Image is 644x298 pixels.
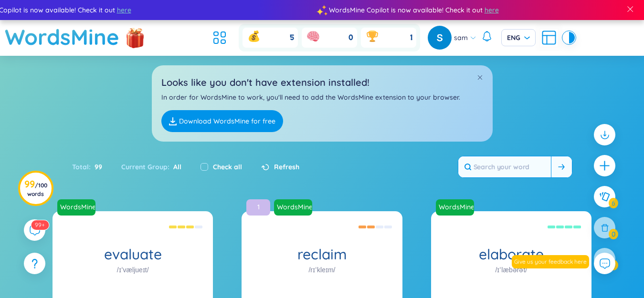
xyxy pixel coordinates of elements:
[436,199,478,216] a: WordsMine
[31,220,49,230] sup: 591
[410,32,412,43] span: 1
[53,246,213,263] h1: evaluate
[431,246,591,263] h1: elaborate
[161,75,483,90] h2: Looks like you don't have extension installed!
[24,180,47,197] h3: 99
[428,26,452,50] img: avatar
[57,199,99,216] a: WordsMine
[242,246,402,263] h1: reclaim
[290,32,294,43] span: 5
[458,156,551,177] input: Search your word
[454,32,468,43] span: sam
[5,20,119,54] a: WordsMine
[117,265,149,275] h1: /ɪˈvæljueɪt/
[435,202,475,212] a: WordsMine
[91,162,102,172] span: 99
[245,202,271,212] a: 1
[507,33,530,42] span: ENG
[274,162,299,172] span: Refresh
[308,265,335,275] h1: /rɪˈkleɪm/
[161,92,483,103] p: In order for WordsMine to work, you'll need to add the WordsMine extension to your browser.
[428,26,454,50] a: avatar
[485,5,499,15] span: here
[161,110,283,132] a: Download WordsMine for free
[126,23,145,51] img: flashSalesIcon.a7f4f837.png
[274,199,316,216] a: WordsMine
[112,157,191,177] div: Current Group :
[348,32,353,43] span: 0
[117,5,131,15] span: here
[246,199,274,216] a: 1
[169,163,181,171] span: All
[72,157,112,177] div: Total :
[213,162,242,172] label: Check all
[27,182,47,197] span: / 100 words
[273,202,313,212] a: WordsMine
[56,202,96,212] a: WordsMine
[495,265,527,275] h1: /ɪˈlæbərət/
[599,160,611,172] span: plus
